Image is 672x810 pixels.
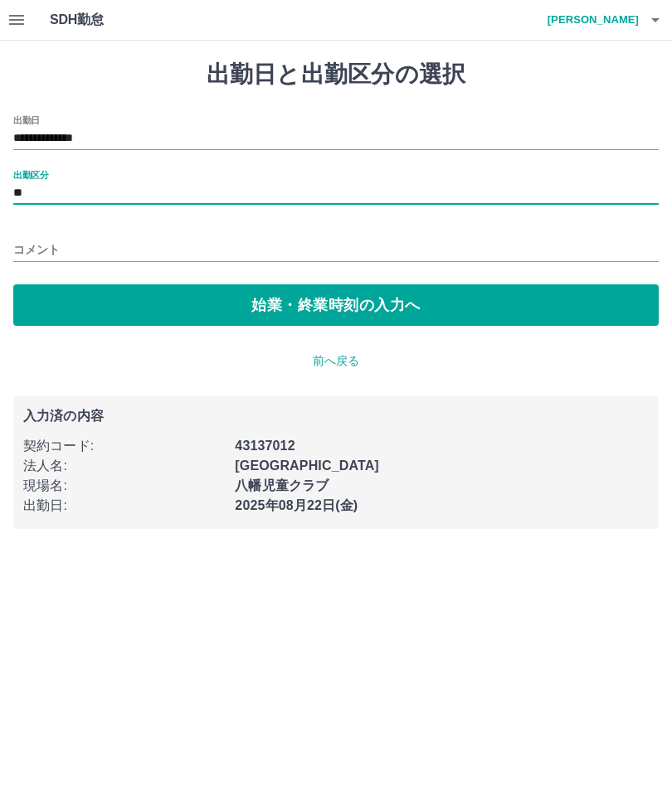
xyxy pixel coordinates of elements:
b: 2025年08月22日(金) [235,498,358,512]
b: 43137012 [235,439,295,453]
b: [GEOGRAPHIC_DATA] [235,458,379,473]
p: 現場名 : [23,476,225,496]
h1: 出勤日と出勤区分の選択 [13,61,659,89]
button: 始業・終業時刻の入力へ [13,284,659,326]
p: 出勤日 : [23,496,225,516]
label: 出勤日 [13,114,40,126]
p: 入力済の内容 [23,410,649,423]
p: 法人名 : [23,456,225,476]
p: 前へ戻る [13,352,659,370]
label: 出勤区分 [13,168,48,181]
p: 契約コード : [23,436,225,456]
b: 八幡児童クラブ [235,478,329,492]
